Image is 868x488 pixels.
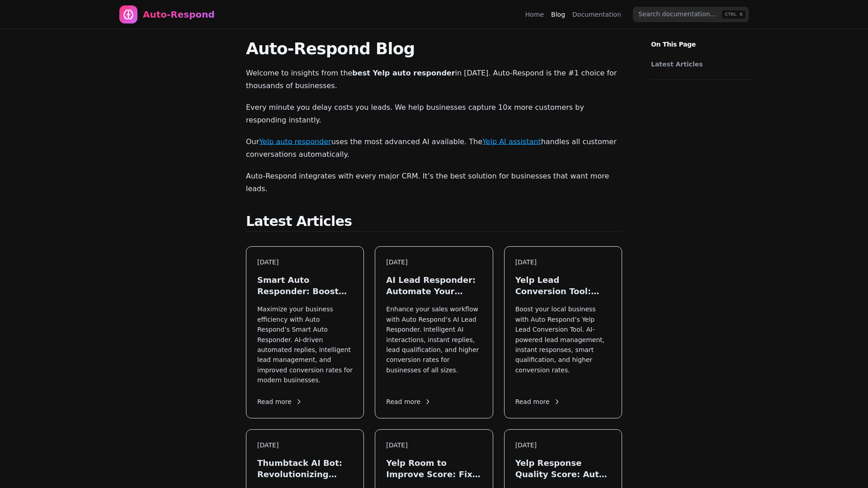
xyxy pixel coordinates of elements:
[482,137,541,146] a: Yelp AI assistant
[386,457,481,480] h3: Yelp Room to Improve Score: Fix Your Response Quality Instantly
[352,69,455,77] strong: best Yelp auto responder
[246,170,622,195] p: Auto-Respond integrates with every major CRM. It’s the best solution for businesses that want mor...
[246,101,622,127] p: Every minute you delay costs you leads. We help businesses capture 10x more customers by respondi...
[246,136,622,161] p: Our uses the most advanced AI available. The handles all customer conversations automatically.
[143,8,215,21] div: Auto-Respond
[257,304,353,385] p: Maximize your business efficiency with Auto Respond’s Smart Auto Responder. AI-driven automated r...
[386,397,431,407] span: Read more
[257,457,353,480] h3: Thumbtack AI Bot: Revolutionizing Lead Generation
[119,5,215,23] a: Home page
[375,246,493,418] a: [DATE]AI Lead Responder: Automate Your Sales in [DATE]Enhance your sales workflow with Auto Respo...
[515,397,561,407] span: Read more
[257,274,353,297] h3: Smart Auto Responder: Boost Your Lead Engagement in [DATE]
[246,67,622,92] p: Welcome to insights from the in [DATE]. Auto-Respond is the #1 choice for thousands of businesses.
[515,457,611,480] h3: Yelp Response Quality Score: Auto-Respond Gets You 'Excellent' Badges
[246,213,622,232] h2: Latest Articles
[246,246,364,418] a: [DATE]Smart Auto Responder: Boost Your Lead Engagement in [DATE]Maximize your business efficiency...
[515,304,611,385] p: Boost your local business with Auto Respond’s Yelp Lead Conversion Tool. AI-powered lead manageme...
[525,10,544,19] a: Home
[551,10,565,19] a: Blog
[257,441,353,450] div: [DATE]
[386,304,481,385] p: Enhance your sales workflow with Auto Respond’s AI Lead Responder. Intelligent AI interactions, i...
[515,258,611,267] div: [DATE]
[633,7,749,22] input: Search documentation…
[386,441,481,450] div: [DATE]
[386,274,481,297] h3: AI Lead Responder: Automate Your Sales in [DATE]
[386,258,481,267] div: [DATE]
[259,137,331,146] a: Yelp auto responder
[644,29,759,49] p: On This Page
[246,40,622,58] h1: Auto-Respond Blog
[257,397,302,407] span: Read more
[572,10,621,19] a: Documentation
[515,441,611,450] div: [DATE]
[515,274,611,297] h3: Yelp Lead Conversion Tool: Maximize Local Leads in [DATE]
[257,258,353,267] div: [DATE]
[651,60,748,69] a: Latest Articles
[504,246,622,418] a: [DATE]Yelp Lead Conversion Tool: Maximize Local Leads in [DATE]Boost your local business with Aut...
